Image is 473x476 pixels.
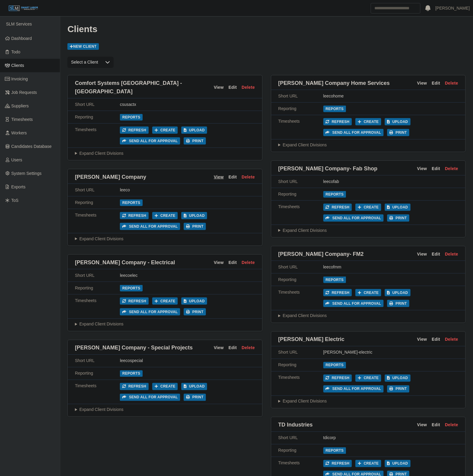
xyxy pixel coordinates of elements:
[120,223,180,230] button: Send all for approval
[120,272,255,279] div: leecoelec
[278,349,323,356] div: Short URL
[11,63,24,68] span: Clients
[355,118,381,125] button: Create
[75,272,120,279] div: Short URL
[323,435,458,441] div: tdicorp
[387,300,409,307] button: Print
[323,289,352,296] button: Refresh
[75,383,120,401] div: Timesheets
[75,358,120,364] div: Short URL
[432,166,440,172] a: Edit
[278,435,323,441] div: Short URL
[229,174,237,180] a: Edit
[75,101,120,108] div: Short URL
[417,80,427,86] a: View
[323,191,346,198] a: Reports
[75,236,255,242] summary: Expand Client Divisions
[371,3,421,13] input: Search
[11,157,22,162] span: Users
[278,289,323,307] div: Timesheets
[278,204,323,222] div: Timesheets
[75,407,255,413] summary: Expand Client Divisions
[278,250,364,258] span: [PERSON_NAME] Company- FM2
[278,93,323,99] div: Short URL
[242,84,255,91] a: Delete
[355,375,381,382] button: Create
[278,448,323,454] div: Reporting
[67,57,102,68] span: Select a Client
[323,349,458,356] div: [PERSON_NAME]-electric
[75,344,193,352] span: [PERSON_NAME] Company - Special Projects
[214,345,224,351] a: View
[278,313,459,319] summary: Expand Client Divisions
[417,337,427,343] a: View
[11,171,42,176] span: System Settings
[120,199,143,206] a: Reports
[75,258,175,267] span: [PERSON_NAME] Company - Electrical
[387,385,409,393] button: Print
[323,448,346,454] a: Reports
[214,174,224,180] a: View
[11,103,29,108] span: Suppliers
[120,308,180,316] button: Send all for approval
[11,36,32,41] span: Dashboard
[436,5,470,11] a: [PERSON_NAME]
[278,398,459,405] summary: Expand Client Divisions
[323,362,346,369] a: Reports
[385,204,411,211] button: Upload
[152,127,178,134] button: Create
[120,383,149,390] button: Refresh
[323,93,458,99] div: leecohome
[355,289,381,296] button: Create
[385,289,411,296] button: Upload
[184,394,206,401] button: Print
[323,300,384,307] button: Send all for approval
[75,285,120,291] div: Reporting
[432,337,440,343] a: Edit
[75,199,120,206] div: Reporting
[152,212,178,219] button: Create
[445,337,458,343] a: Delete
[11,49,20,54] span: Todo
[417,166,427,172] a: View
[75,321,255,328] summary: Expand Client Divisions
[323,118,352,125] button: Refresh
[75,114,120,120] div: Reporting
[387,129,409,136] button: Print
[120,212,149,219] button: Refresh
[323,106,346,112] a: Reports
[278,362,323,368] div: Reporting
[120,394,180,401] button: Send all for approval
[445,251,458,257] a: Delete
[278,106,323,112] div: Reporting
[445,80,458,86] a: Delete
[75,298,120,316] div: Timesheets
[120,370,143,377] a: Reports
[229,259,237,266] a: Edit
[278,142,459,148] summary: Expand Client Divisions
[432,251,440,257] a: Edit
[242,345,255,351] a: Delete
[417,251,427,257] a: View
[75,127,120,145] div: Timesheets
[278,164,378,173] span: [PERSON_NAME] Company- Fab Shop
[432,80,440,86] a: Edit
[278,277,323,283] div: Reporting
[278,264,323,270] div: Short URL
[11,76,28,81] span: Invoicing
[8,5,38,12] img: SLM Logo
[11,184,25,189] span: Exports
[278,178,323,185] div: Short URL
[323,178,458,185] div: leecofab
[323,129,384,136] button: Send all for approval
[323,460,352,467] button: Refresh
[181,383,207,390] button: Upload
[385,460,411,467] button: Upload
[181,127,207,134] button: Upload
[120,137,180,145] button: Send all for approval
[120,127,149,134] button: Refresh
[323,264,458,270] div: leecofmm
[75,212,120,230] div: Timesheets
[278,227,459,234] summary: Expand Client Divisions
[278,191,323,197] div: Reporting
